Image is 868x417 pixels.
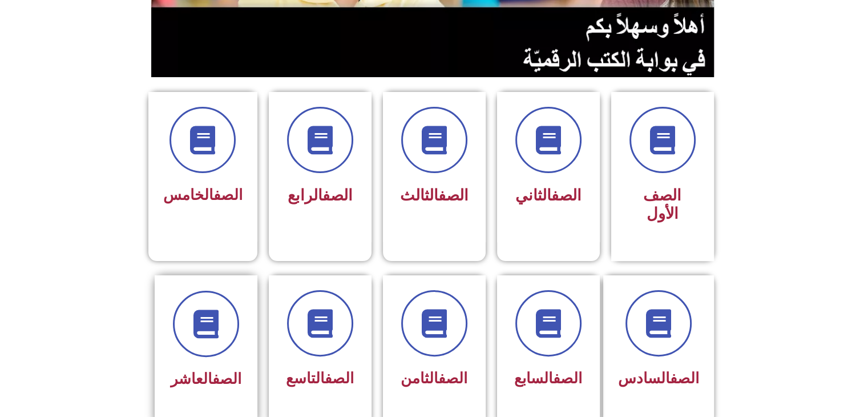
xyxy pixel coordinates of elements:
a: الصف [212,370,241,387]
a: الصف [322,186,353,205]
a: الصف [551,186,582,205]
span: السابع [514,370,582,387]
span: الرابع [288,186,353,205]
a: الصف [438,370,467,387]
a: الصف [325,370,354,387]
a: الصف [553,370,582,387]
span: الصف الأول [643,186,681,223]
span: السادس [618,370,699,387]
span: الثامن [401,370,467,387]
span: الثالث [400,186,469,205]
a: الصف [438,186,469,205]
span: العاشر [171,370,241,387]
a: الصف [670,370,699,387]
span: التاسع [286,370,354,387]
span: الخامس [163,186,243,203]
span: الثاني [515,186,582,205]
a: الصف [213,186,243,203]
